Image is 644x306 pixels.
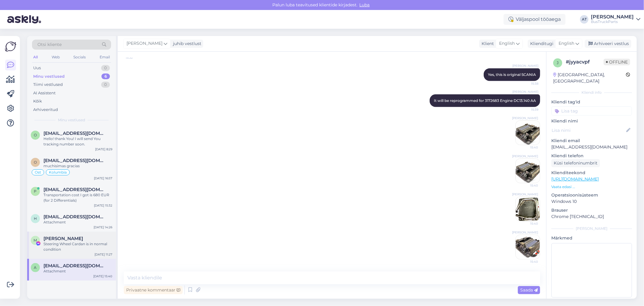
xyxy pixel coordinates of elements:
[101,65,110,71] div: 0
[43,136,112,147] div: Hello! thank You! I will send You tracking number soon.
[43,269,112,274] div: Attachment
[95,252,112,257] div: [DATE] 11:27
[43,241,112,252] div: Steering Wheel Cardan is in normal condition
[94,225,112,229] div: [DATE] 14:26
[499,40,515,47] span: English
[591,15,634,19] div: [PERSON_NAME]
[95,147,112,151] div: [DATE] 8:29
[5,41,16,52] img: Askly Logo
[512,90,538,94] span: [PERSON_NAME]
[33,65,41,71] div: Uus
[551,99,632,105] p: Kliendi tag'id
[43,192,112,203] div: Transportation cost I got is 680 EUR (for 2 Differentials)
[93,274,112,278] div: [DATE] 15:40
[515,183,538,188] span: 15:40
[43,214,106,220] span: Hd45@hotmail.es
[32,53,39,61] div: All
[34,238,37,243] span: M
[358,2,372,8] span: Luba
[504,14,566,25] div: Väljaspool tööaega
[551,176,599,182] a: [URL][DOMAIN_NAME]
[553,72,626,84] div: [GEOGRAPHIC_DATA], [GEOGRAPHIC_DATA]
[58,117,85,123] span: Minu vestlused
[33,107,58,113] div: Arhiveeritud
[33,73,65,80] div: Minu vestlused
[559,40,574,47] span: English
[580,15,588,24] div: AT
[551,106,632,116] input: Lisa tag
[551,226,632,231] div: [PERSON_NAME]
[516,235,540,259] img: Attachment
[33,98,42,104] div: Kõik
[43,158,106,163] span: olgalizeth03@gmail.com
[35,171,41,174] span: Ost
[515,145,538,150] span: 15:40
[515,221,538,226] span: 15:40
[512,192,538,197] span: [PERSON_NAME]
[126,55,148,60] span: 15:32
[33,82,63,88] div: Tiimi vestlused
[50,53,61,61] div: Web
[528,41,553,47] div: Klienditugi
[557,60,559,65] span: j
[94,203,112,208] div: [DATE] 15:32
[551,118,632,124] p: Kliendi nimi
[566,58,604,66] div: # jyyacvpf
[591,15,640,24] a: [PERSON_NAME]BusTruckParts
[551,170,632,176] p: Klienditeekond
[551,144,632,150] p: [EMAIL_ADDRESS][DOMAIN_NAME]
[551,192,632,198] p: Operatsioonisüsteem
[520,287,538,293] span: Saada
[516,107,538,112] span: 15:39
[124,286,183,294] div: Privaatne kommentaar
[551,159,600,167] div: Küsi telefoninumbrit
[101,82,110,88] div: 0
[34,265,37,270] span: a
[585,40,631,48] div: Arhiveeri vestlus
[98,53,111,61] div: Email
[127,40,162,47] span: [PERSON_NAME]
[516,81,538,86] span: 15:38
[43,187,106,192] span: prestenergy@gmail.com
[516,159,540,183] img: Attachment
[512,230,538,235] span: [PERSON_NAME]
[43,263,106,269] span: altafkhatib23@gmail.com
[34,189,37,194] span: p
[479,41,494,47] div: Klient
[72,53,87,61] div: Socials
[551,184,632,190] p: Vaata edasi ...
[43,163,112,169] div: muchisimas gracias
[591,19,634,24] div: BusTruckParts
[94,176,112,181] div: [DATE] 16:57
[37,41,62,48] span: Otsi kliente
[551,235,632,241] p: Märkmed
[551,198,632,205] p: Windows 10
[434,98,536,103] span: It will be reprogrammed for 3172683 Engine DC13.140 AA
[34,216,37,221] span: H
[551,153,632,159] p: Kliendi telefon
[516,121,540,145] img: Attachment
[43,220,112,225] div: Attachment
[551,90,632,95] div: Kliendi info
[551,213,632,220] p: Chrome [TECHNICAL_ID]
[516,197,540,221] img: Attachment
[488,72,536,77] span: Yes, this is original SCANIA
[34,133,37,137] span: o
[101,73,110,80] div: 6
[552,127,625,134] input: Lisa nimi
[551,207,632,213] p: Brauser
[43,236,83,241] span: Mateusz Godek
[171,41,201,47] div: juhib vestlust
[604,59,630,65] span: Offline
[515,259,538,264] span: 15:40
[551,138,632,144] p: Kliendi email
[512,116,538,120] span: [PERSON_NAME]
[33,90,56,96] div: AI Assistent
[49,171,67,174] span: Kolumbia
[512,154,538,158] span: [PERSON_NAME]
[34,160,37,164] span: o
[512,63,538,68] span: [PERSON_NAME]
[43,131,106,136] span: olgalizeth03@gmail.com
